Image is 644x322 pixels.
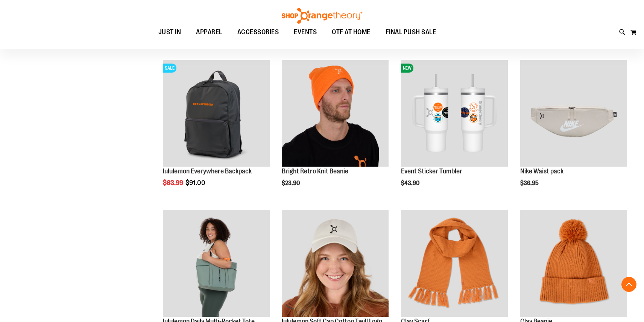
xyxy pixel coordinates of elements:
[158,24,181,41] span: JUST IN
[332,24,371,41] span: OTF AT HOME
[621,277,636,292] button: Back To Top
[282,60,389,167] img: Bright Retro Knit Beanie
[520,167,563,175] a: Nike Waist pack
[163,167,252,175] a: lululemon Everywhere Backpack
[324,24,378,41] a: OTF AT HOME
[163,210,270,318] a: Main view of 2024 Convention lululemon Daily Multi-Pocket Tote
[401,167,462,175] a: Event Sticker Tumbler
[282,167,348,175] a: Bright Retro Knit Beanie
[401,210,508,317] img: Clay Scarf
[401,64,413,73] span: NEW
[401,180,421,187] span: $43.90
[230,24,287,41] a: ACCESSORIES
[282,210,389,317] img: Main view of 2024 Convention lululemon Soft Cap Cotton Twill Logo Rivet
[196,24,222,41] span: APPAREL
[286,24,324,41] a: EVENTS
[282,60,389,168] a: Bright Retro Knit Beanie
[163,60,270,168] a: lululemon Everywhere BackpackSALE
[188,24,230,41] a: APPAREL
[520,210,627,317] img: Clay Beanie
[520,60,627,168] a: Main view of 2024 Convention Nike Waistpack
[278,56,392,206] div: product
[281,8,363,24] img: Shop Orangetheory
[151,24,189,41] a: JUST IN
[520,180,540,187] span: $36.95
[163,64,176,73] span: SALE
[163,210,270,317] img: Main view of 2024 Convention lululemon Daily Multi-Pocket Tote
[159,56,273,206] div: product
[520,60,627,167] img: Main view of 2024 Convention Nike Waistpack
[401,210,508,318] a: Clay Scarf
[294,24,317,41] span: EVENTS
[397,56,512,206] div: product
[163,60,270,167] img: lululemon Everywhere Backpack
[386,24,436,41] span: FINAL PUSH SALE
[237,24,279,41] span: ACCESSORIES
[401,60,508,168] a: OTF 40 oz. Sticker TumblerNEW
[516,56,631,206] div: product
[282,210,389,318] a: Main view of 2024 Convention lululemon Soft Cap Cotton Twill Logo Rivet
[520,210,627,318] a: Clay Beanie
[401,60,508,167] img: OTF 40 oz. Sticker Tumbler
[163,179,184,187] span: $63.99
[378,24,444,41] a: FINAL PUSH SALE
[282,180,301,187] span: $23.90
[185,179,207,187] span: $91.00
